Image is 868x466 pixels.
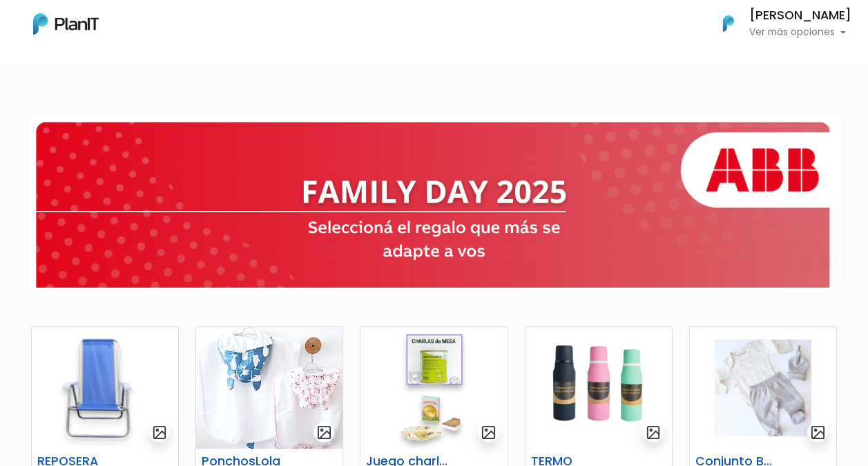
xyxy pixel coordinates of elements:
[749,28,851,37] p: Ver más opciones
[316,425,332,440] img: gallery-light
[33,13,99,35] img: PlanIt Logo
[713,8,744,39] img: PlanIt Logo
[690,327,836,449] img: thumb_2FDA6350-6045-48DC-94DD-55C445378348-Photoroom__8_.jpg
[646,425,662,440] img: gallery-light
[705,6,851,41] button: PlanIt Logo [PERSON_NAME] Ver más opciones
[810,425,826,440] img: gallery-light
[196,327,343,449] img: thumb_Ponchos.jpg
[152,425,168,440] img: gallery-light
[749,10,851,22] h6: [PERSON_NAME]
[32,327,178,449] img: thumb_Captura_de_pantalla_2024-09-05_150832.png
[360,327,507,449] img: thumb_image__copia___copia___copia_-Photoroom__11_.jpg
[481,425,496,440] img: gallery-light
[525,327,672,449] img: thumb_Lunchera_1__1___copia_-Photoroom__89_.jpg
